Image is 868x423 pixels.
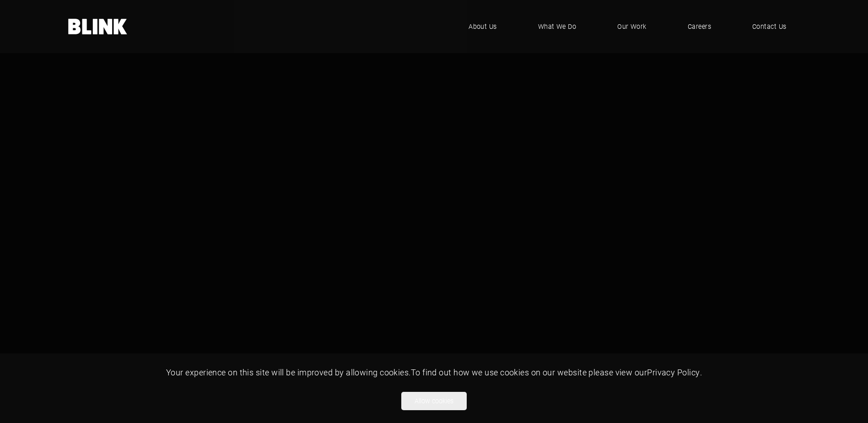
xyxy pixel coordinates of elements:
span: Contact Us [752,22,787,32]
span: About Us [469,22,497,32]
a: Privacy Policy [647,367,700,378]
span: Careers [688,22,711,32]
a: About Us [455,13,511,40]
a: Our Work [604,13,660,40]
a: What We Do [524,13,590,40]
a: Home [68,19,128,34]
span: Your experience on this site will be improved by allowing cookies. To find out how we use cookies... [166,367,702,378]
span: Our Work [617,22,647,32]
a: Careers [674,13,725,40]
a: Contact Us [739,13,800,40]
span: What We Do [538,22,577,32]
button: Allow cookies [401,392,467,410]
